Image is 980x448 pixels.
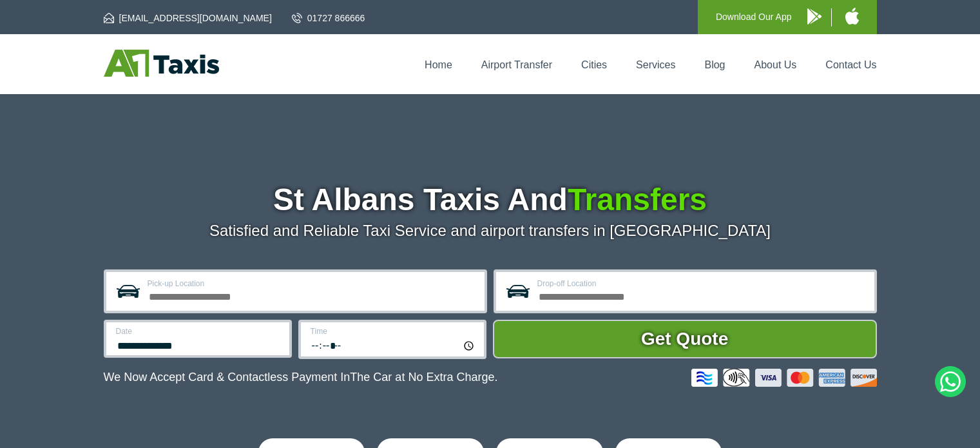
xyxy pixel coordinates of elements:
[581,59,607,70] a: Cities
[481,59,552,70] a: Airport Transfer
[716,9,792,25] p: Download Our App
[636,59,675,70] a: Services
[350,371,497,384] span: The Car at No Extra Charge.
[845,8,859,24] img: A1 Taxis iPhone App
[537,280,867,287] label: Drop-off Location
[807,8,821,24] img: A1 Taxis Android App
[104,371,498,384] p: We Now Accept Card & Contactless Payment In
[493,320,877,358] button: Get Quote
[825,59,876,70] a: Contact Us
[292,12,365,24] a: 01727 866666
[116,327,282,335] label: Date
[754,59,797,70] a: About Us
[704,59,725,70] a: Blog
[691,369,877,387] img: Credit And Debit Cards
[425,59,452,70] a: Home
[104,222,877,240] p: Satisfied and Reliable Taxi Service and airport transfers in [GEOGRAPHIC_DATA]
[311,327,476,335] label: Time
[104,184,877,215] h1: St Albans Taxis And
[104,50,219,77] img: A1 Taxis St Albans LTD
[148,280,477,287] label: Pick-up Location
[568,182,707,217] span: Transfers
[104,12,272,24] a: [EMAIL_ADDRESS][DOMAIN_NAME]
